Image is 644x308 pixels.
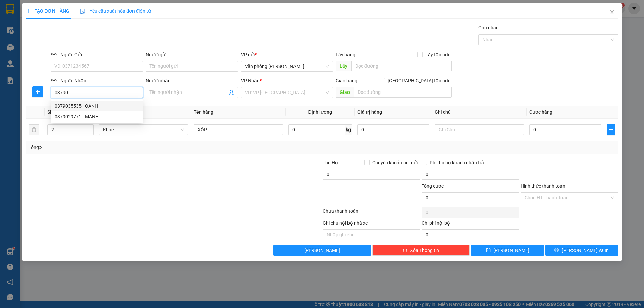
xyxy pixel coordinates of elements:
[323,219,420,229] div: Ghi chú nội bộ nhà xe
[26,9,31,13] span: plus
[229,90,234,95] span: user-add
[323,229,420,240] input: Nhập ghi chú
[322,207,421,219] div: Chưa thanh toán
[47,109,53,115] span: SL
[336,61,351,71] span: Lấy
[345,124,352,135] span: kg
[486,248,491,253] span: save
[357,124,429,135] input: 0
[402,248,407,253] span: delete
[29,144,249,151] div: Tổng: 2
[146,51,238,58] div: Người gửi
[385,77,452,84] span: [GEOGRAPHIC_DATA] tận nơi
[545,245,618,256] button: printer[PERSON_NAME] và In
[427,159,487,166] span: Phí thu hộ khách nhận trả
[80,8,151,14] span: Yêu cầu xuất hóa đơn điện tử
[33,89,43,95] span: plus
[336,78,357,83] span: Giao hàng
[351,61,452,71] input: Dọc đường
[51,101,143,111] div: 0379035535 - OANH
[521,183,565,189] label: Hình thức thanh toán
[554,248,559,253] span: printer
[422,219,519,229] div: Chi phí nội bộ
[372,245,470,256] button: deleteXóa Thông tin
[241,51,333,58] div: VP gửi
[336,87,354,98] span: Giao
[304,247,340,254] span: [PERSON_NAME]
[80,9,86,14] img: icon
[26,8,69,14] span: TẠO ĐƠN HÀNG
[422,183,444,189] span: Tổng cước
[55,113,139,120] div: 0379029771 - MẠNH
[410,247,439,254] span: Xóa Thông tin
[357,109,382,115] span: Giá trị hàng
[603,3,622,22] button: Close
[55,102,139,110] div: 0379035535 - OANH
[607,127,615,132] span: plus
[562,247,609,254] span: [PERSON_NAME] và In
[423,51,452,58] span: Lấy tận nơi
[29,124,39,135] button: delete
[51,51,143,58] div: SĐT Người Gửi
[103,125,184,135] span: Khác
[323,160,338,165] span: Thu Hộ
[493,247,529,254] span: [PERSON_NAME]
[432,106,527,119] th: Ghi chú
[609,10,615,15] span: close
[273,245,371,256] button: [PERSON_NAME]
[435,124,524,135] input: Ghi Chú
[354,87,452,98] input: Dọc đường
[51,77,143,84] div: SĐT Người Nhận
[32,86,43,97] button: plus
[471,245,544,256] button: save[PERSON_NAME]
[241,78,260,83] span: VP Nhận
[529,109,552,115] span: Cước hàng
[336,52,355,57] span: Lấy hàng
[245,61,329,71] span: Văn phòng Quỳnh Lưu
[607,124,615,135] button: plus
[308,109,332,115] span: Định lượng
[146,77,238,84] div: Người nhận
[478,25,499,30] label: Gán nhãn
[370,159,420,166] span: Chuyển khoản ng. gửi
[194,109,213,115] span: Tên hàng
[51,111,143,122] div: 0379029771 - MẠNH
[194,124,283,135] input: VD: Bàn, Ghế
